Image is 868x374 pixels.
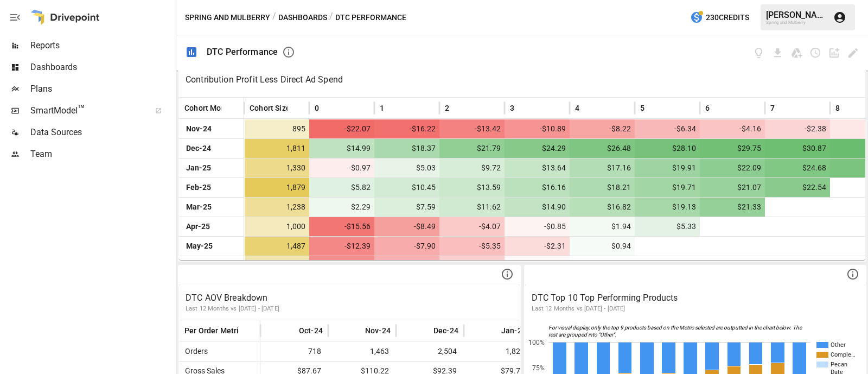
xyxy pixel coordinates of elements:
[532,291,859,305] p: DTC Top 10 Top Performing Products
[847,47,859,59] button: Edit dashboard
[640,103,644,113] span: 5
[30,39,174,52] span: Reports
[831,341,846,348] text: Other
[329,11,333,24] div: /
[580,100,596,116] button: Sort
[770,139,828,158] span: $30.87
[184,139,238,158] span: Dec-24
[705,198,763,217] span: $21.33
[250,178,307,197] span: 1,879
[771,47,784,59] button: Download dashboard
[770,159,828,178] span: $24.68
[445,256,502,275] span: -$3.18
[30,148,174,161] span: Team
[380,139,437,158] span: $18.37
[770,119,828,138] span: -$2.38
[831,361,847,368] text: Pecan
[450,100,465,116] button: Sort
[315,103,319,113] span: 0
[289,100,304,116] button: Sort
[445,198,502,217] span: $11.62
[315,159,372,178] span: -$0.97
[831,351,855,358] text: Comple…
[380,256,437,275] span: -$7.57
[380,119,437,138] span: -$16.22
[445,237,502,256] span: -$5.35
[766,10,827,20] div: [PERSON_NAME]
[575,237,633,256] span: $0.94
[640,178,698,197] span: $19.71
[510,159,567,178] span: $13.64
[445,103,449,113] span: 2
[315,139,372,158] span: $14.99
[515,100,531,116] button: Sort
[510,198,567,217] span: $14.90
[184,256,238,275] span: Jun-25
[445,159,502,178] span: $9.72
[186,291,513,305] p: DTC AOV Breakdown
[575,103,579,113] span: 4
[417,323,432,338] button: Sort
[575,119,633,138] span: -$8.22
[185,11,270,24] button: Spring and Mulberry
[186,73,859,86] p: Contribution Profit Less Direct Ad Spend
[809,47,822,59] button: Schedule dashboard
[315,178,372,197] span: $5.82
[485,323,500,338] button: Sort
[365,325,391,336] span: Nov-24
[250,256,307,275] span: 1,126
[770,178,828,197] span: $22.54
[278,11,327,24] button: Dashboards
[640,139,698,158] span: $28.10
[841,100,856,116] button: Sort
[315,198,372,217] span: $2.29
[186,305,513,313] p: Last 12 Months vs [DATE] - [DATE]
[640,159,698,178] span: $19.91
[575,159,633,178] span: $17.16
[501,325,526,336] span: Jan-25
[380,217,437,236] span: -$8.49
[349,323,364,338] button: Sort
[711,100,726,116] button: Sort
[646,100,661,116] button: Sort
[380,103,384,113] span: 1
[445,139,502,158] span: $21.79
[315,119,372,138] span: -$22.07
[548,325,802,331] text: For visual display, only the top 9 products based on the Metric selected are outputted in the cha...
[828,47,840,59] button: Add widget
[686,8,754,28] button: 230Credits
[184,217,238,236] span: Apr-25
[575,198,633,217] span: $16.82
[510,103,514,113] span: 3
[790,47,803,59] button: Save as Google Doc
[510,139,567,158] span: $24.29
[184,119,238,138] span: Nov-24
[575,217,633,236] span: $1.94
[770,103,775,113] span: 7
[640,217,698,236] span: $5.33
[469,342,526,361] span: 1,821
[705,178,763,197] span: $21.07
[239,323,254,338] button: Sort
[835,103,840,113] span: 8
[575,178,633,197] span: $18.21
[705,103,710,113] span: 6
[250,217,307,236] span: 1,000
[223,100,238,116] button: Sort
[30,83,174,96] span: Plans
[510,217,567,236] span: -$0.85
[510,178,567,197] span: $16.16
[266,342,323,361] span: 718
[184,178,238,197] span: Feb-25
[445,178,502,197] span: $13.59
[705,119,763,138] span: -$4.16
[181,342,208,361] span: Orders
[510,119,567,138] span: -$10.89
[510,256,567,275] span: -$0.04
[528,339,545,346] text: 100%
[706,11,749,24] span: 230 Credits
[575,139,633,158] span: $26.48
[766,20,827,25] div: Spring and Mulberry
[207,47,278,57] div: DTC Performance
[385,100,400,116] button: Sort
